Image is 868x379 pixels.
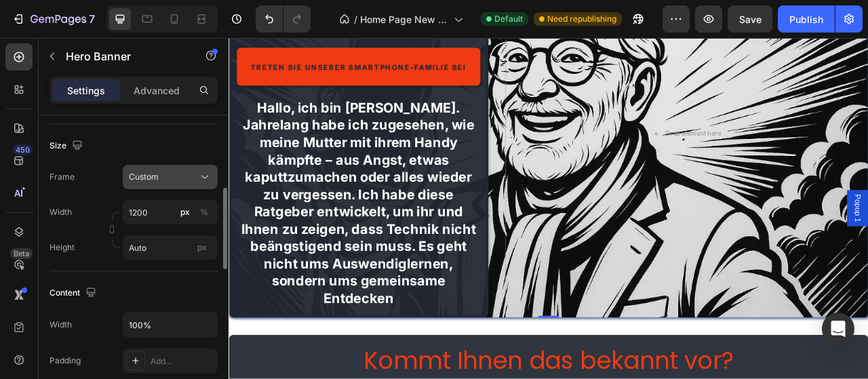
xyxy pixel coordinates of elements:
label: Width [50,206,72,218]
span: Home Page New -[URL] [360,12,448,26]
button: Publish [778,5,835,33]
button: 7 [5,5,101,33]
span: Custom [129,171,159,183]
div: 450 [13,144,33,155]
span: Save [739,14,762,25]
span: Default [494,13,523,25]
span: Treten Sie unserer Smartphone-Familie bei [28,32,302,43]
a: Treten Sie unserer Smartphone-Familie bei [10,13,320,61]
div: Add... [151,355,214,367]
div: Width [50,319,72,331]
iframe: Design area [229,38,868,379]
input: px [123,235,218,260]
p: Advanced [134,83,180,98]
button: Custom [123,165,218,189]
div: Size [50,137,85,155]
p: Settings [67,83,105,98]
span: / [354,12,357,26]
p: 7 [89,11,95,27]
div: Publish [789,12,823,26]
div: px [180,206,190,218]
div: Content [50,284,99,302]
label: Height [50,241,75,254]
span: Need republishing [547,13,616,25]
div: Beta [10,248,33,259]
div: Padding [50,355,81,367]
button: Save [728,5,772,33]
label: Frame [50,171,75,183]
span: Popup 1 [793,199,807,235]
div: Drop element here [555,117,627,127]
div: % [200,206,208,218]
span: px [197,242,207,252]
input: Auto [123,313,217,337]
button: px [196,204,212,220]
button: % [177,204,193,220]
p: Hero Banner [66,48,181,64]
div: Undo/Redo [256,5,311,33]
input: px% [123,200,218,224]
p: Hallo, ich bin [PERSON_NAME]. Jahrelang habe ich zugesehen, wie meine Mutter mit ihrem Handy kämp... [16,78,315,342]
div: Open Intercom Messenger [822,313,854,345]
